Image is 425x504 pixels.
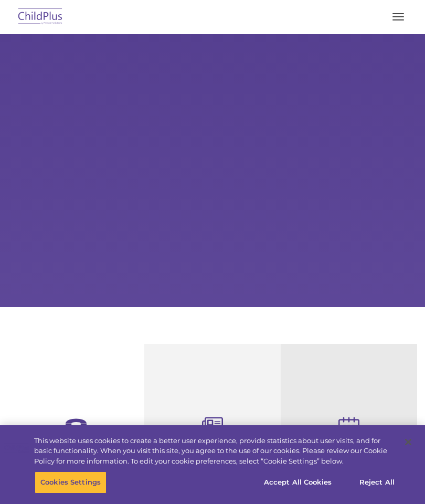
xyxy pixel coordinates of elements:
[34,436,396,467] div: This website uses cookies to create a better user experience, provide statistics about user visit...
[16,5,65,29] img: ChildPlus by Procare Solutions
[397,430,420,454] button: Close
[344,471,410,493] button: Reject All
[35,471,107,493] button: Cookies Settings
[258,471,337,493] button: Accept All Cookies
